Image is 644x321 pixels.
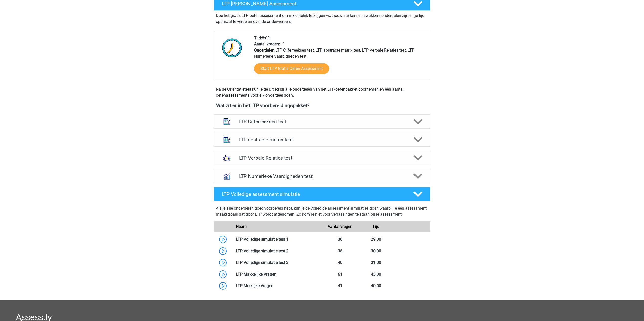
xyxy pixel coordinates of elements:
[358,224,394,230] div: Tijd
[239,119,405,125] h4: LTP Cijferreeksen test
[232,236,322,242] div: LTP Volledige simulatie test 1
[232,271,322,277] div: LTP Makkelijke Vragen
[214,86,430,98] div: Na de Oriëntatietest kun je de uitleg bij alle onderdelen van het LTP-oefenpakket doornemen en ee...
[322,224,358,230] div: Aantal vragen
[222,1,405,7] h4: LTP [PERSON_NAME] Assessment
[254,42,280,46] b: Aantal vragen:
[220,133,233,146] img: abstracte matrices
[239,155,405,161] h4: LTP Verbale Relaties test
[232,248,322,254] div: LTP Volledige simulatie test 2
[212,187,432,201] a: LTP Volledige assessment simulatie
[212,151,432,165] a: analogieen LTP Verbale Relaties test
[212,169,432,183] a: numeriek redeneren LTP Numerieke Vaardigheden test
[220,169,233,183] img: numeriek redeneren
[212,114,432,129] a: cijferreeksen LTP Cijferreeksen test
[250,35,430,80] div: 8:00 12 LTP Cijferreeksen test, LTP abstracte matrix test, LTP Verbale Relaties test, LTP Numerie...
[216,205,428,219] div: Als je alle onderdelen goed voorbereid hebt, kun je de volledige assessment simulaties doen waarb...
[239,173,405,179] h4: LTP Numerieke Vaardigheden test
[239,137,405,143] h4: LTP abstracte matrix test
[232,260,322,266] div: LTP Volledige simulatie test 3
[254,36,262,40] b: Tijd:
[254,63,329,74] a: Start LTP Gratis Oefen Assessment
[212,133,432,147] a: abstracte matrices LTP abstracte matrix test
[254,48,275,53] b: Onderdelen:
[232,224,322,230] div: Naam
[220,115,233,128] img: cijferreeksen
[232,283,322,289] div: LTP Moeilijke Vragen
[219,35,245,60] img: Klok
[216,103,428,108] h4: Wat zit er in het LTP voorbereidingspakket?
[214,11,430,25] div: Doe het gratis LTP oefenassessment om inzichtelijk te krijgen wat jouw sterkere en zwakkere onder...
[220,151,233,164] img: analogieen
[222,191,405,197] h4: LTP Volledige assessment simulatie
